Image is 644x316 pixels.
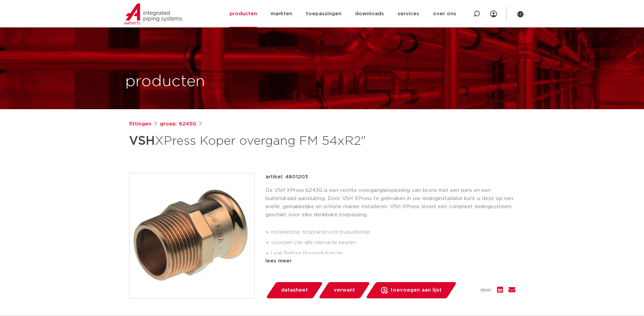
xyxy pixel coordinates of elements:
li: insteekstop: stoprand voor buisuiteinde [271,227,515,238]
img: Product Image for VSH XPress Koper overgang FM 54xR2" [129,173,254,298]
span: deel: [480,286,492,294]
h1: XPress Koper overgang FM 54xR2" [129,131,384,151]
a: verwant [318,282,370,298]
strong: VSH [129,135,155,147]
span: datasheet [281,285,308,296]
div: lees meer [265,257,515,265]
li: Leak Before Pressed-functie [271,248,515,259]
li: voorzien van alle relevante keuren [271,237,515,248]
span: verwant [334,285,355,296]
span: toevoegen aan lijst [390,285,442,296]
a: datasheet [265,282,323,298]
h1: producten [125,71,205,93]
a: groep: 6243G [160,120,196,128]
p: artikel: 4801203 [265,173,308,181]
a: fittingen [129,120,151,128]
p: De VSH XPress 6243G is een rechte overgangskoppeling van brons met een pers en een buitendraad aa... [265,186,515,219]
